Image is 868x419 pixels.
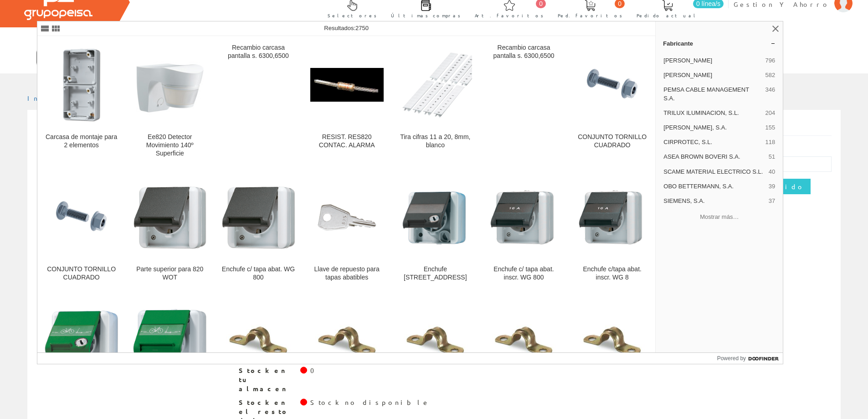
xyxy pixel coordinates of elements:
div: Enchufe c/ tapa abat. inscr. WG 800 [487,265,560,282]
img: Llave de repuesto para tapas abatibles [310,181,384,254]
div: Enchufe [STREET_ADDRESS] [399,265,472,282]
img: CABALLETE Ø48-50mm [221,305,295,378]
a: Powered by [717,353,783,364]
a: Tira cifras 11 a 20, 8mm, blanco Tira cifras 11 a 20, 8mm, blanco [391,36,479,168]
span: 582 [765,71,776,79]
span: 51 [769,153,775,161]
img: Enchufe SCHUKO® 16 A / 250 V~ [45,305,118,378]
img: CABALLETE Ø31-32mm [399,305,472,378]
a: CONJUNTO TORNILLO CUADRADO CONJUNTO TORNILLO CUADRADO [568,36,656,168]
img: Ee820 Detector Movimiento 140º Superficie [133,48,206,121]
a: Enchufe c/ tapa abat. inscr. WG 800 Enchufe c/ tapa abat. inscr. WG 800 [480,169,568,292]
img: CABALLETE Ø25-26mm [575,305,649,378]
div: Stock no disponible [310,398,430,407]
a: Enchufe c/ cierre seguirdad WG 800 Enchufe [STREET_ADDRESS] [391,169,479,292]
div: CONJUNTO TORNILLO CUADRADO [575,133,649,150]
a: Carcasa de montaje para 2 elementos Carcasa de montaje para 2 elementos [37,36,125,168]
div: RESIST. RES820 CONTAC. ALARMA [310,133,384,150]
a: Recambio carcasa pantalla s. 6300,6500 [480,36,568,168]
span: Selectores [328,11,377,20]
span: Powered by [717,354,746,362]
a: CONJUNTO TORNILLO CUADRADO CONJUNTO TORNILLO CUADRADO [37,169,125,292]
a: Inicio [27,94,66,102]
span: 204 [765,109,776,117]
span: [PERSON_NAME] [663,57,761,65]
span: 346 [765,86,776,102]
a: Llave de repuesto para tapas abatibles Llave de repuesto para tapas abatibles [303,169,391,292]
div: Carcasa de montaje para 2 elementos [45,133,118,150]
img: Enchufe c/tapa abat. inscr. WG 8 [575,181,649,254]
div: Parte superior para 820 WOT [133,265,206,282]
span: OBO BETTERMANN, S.A. [663,182,765,191]
img: CONJUNTO TORNILLO CUADRADO [575,67,649,103]
div: Recambio carcasa pantalla s. 6300,6500 [221,44,295,60]
a: CABALLETE Ø25-26mm [568,293,656,417]
span: 40 [769,168,775,176]
a: Enchufe c/tapa abat. inscr. WG 8 Enchufe c/tapa abat. inscr. WG 8 [568,169,656,292]
span: Pedido actual [637,11,699,20]
a: CABALLETE Ø28-29mm [480,293,568,417]
button: Mostrar más… [659,209,779,224]
span: 37 [769,197,775,205]
span: CIRPROTEC, S.L. [663,138,761,146]
img: Enchufe c/ cierre seguirdad WG 800 [399,181,472,254]
img: Tira cifras 11 a 20, 8mm, blanco [399,48,472,121]
div: 0 [310,366,320,375]
img: RESIST. RES820 CONTAC. ALARMA [310,68,384,102]
span: Ped. favoritos [558,11,622,20]
div: CONJUNTO TORNILLO CUADRADO [45,265,118,282]
span: PEMSA CABLE MANAGEMENT S.A. [663,86,761,102]
a: Enchufe SCHUKO® 16 A / 250 V~ [37,293,125,417]
img: Enchufe c/ tapa abat. inscr. WG 800 [487,181,560,254]
span: SCAME MATERIAL ELECTRICO S.L. [663,168,765,176]
a: RESIST. RES820 CONTAC. ALARMA RESIST. RES820 CONTAC. ALARMA [303,36,391,168]
span: [PERSON_NAME] [663,71,761,79]
span: [PERSON_NAME], S.A. [663,124,761,132]
img: Parte superior para 820 WOT [133,181,206,254]
span: SIEMENS, S.A. [663,197,765,205]
div: Enchufe c/tapa abat. inscr. WG 8 [575,265,649,282]
a: CABALLETE Ø38-40mm [303,293,391,417]
img: CABALLETE Ø28-29mm [487,305,560,378]
a: Parte superior para 820 WOT Parte superior para 820 WOT [126,169,214,292]
span: 39 [769,182,775,191]
img: Enchufe SCHUKO® 16 A / 250 V~ [133,305,206,378]
div: Ee820 Detector Movimiento 140º Superficie [133,133,206,158]
span: Art. favoritos [475,11,544,20]
img: CONJUNTO TORNILLO CUADRADO [45,199,118,236]
div: Tira cifras 11 a 20, 8mm, blanco [399,133,472,150]
img: Carcasa de montaje para 2 elementos [45,48,118,121]
div: Enchufe c/ tapa abat. WG 800 [221,265,295,282]
span: 2750 [355,25,369,31]
span: TRILUX ILUMINACION, S.L. [663,109,761,117]
img: Enchufe c/ tapa abat. WG 800 [221,181,295,254]
div: Recambio carcasa pantalla s. 6300,6500 [487,44,560,60]
a: Enchufe c/ tapa abat. WG 800 Enchufe c/ tapa abat. WG 800 [214,169,302,292]
span: 796 [765,57,776,65]
a: CABALLETE Ø31-32mm [391,293,479,417]
span: 155 [765,124,776,132]
span: ASEA BROWN BOVERI S.A. [663,153,765,161]
div: Llave de repuesto para tapas abatibles [310,265,384,282]
a: Enchufe SCHUKO® 16 A / 250 V~ [126,293,214,417]
a: CABALLETE Ø48-50mm [214,293,302,417]
span: Stock en tu almacen [239,366,293,393]
a: Recambio carcasa pantalla s. 6300,6500 [214,36,302,168]
span: Resultados: [324,25,369,31]
span: 118 [765,138,776,146]
a: Fabricante [656,36,783,51]
a: Ee820 Detector Movimiento 140º Superficie Ee820 Detector Movimiento 140º Superficie [126,36,214,168]
img: CABALLETE Ø38-40mm [310,305,384,378]
span: Últimas compras [391,11,461,20]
